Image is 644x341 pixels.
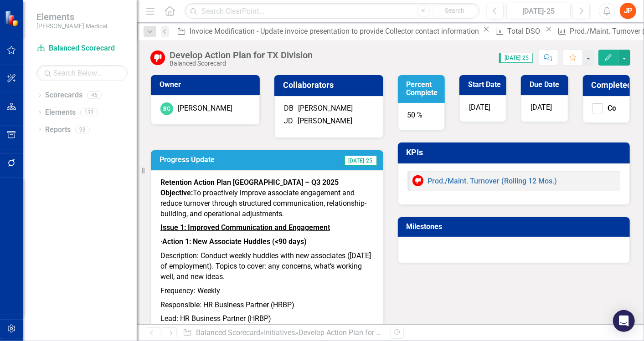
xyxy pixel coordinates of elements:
div: [PERSON_NAME] [298,116,352,127]
img: Below Target [412,175,423,186]
a: Total DSO [492,25,543,37]
h3: KPIs [407,148,625,157]
div: [PERSON_NAME] [298,103,353,114]
h3: Percent Complete [407,81,439,97]
div: Total DSO [507,25,543,37]
h3: Completed [592,81,632,90]
strong: Retention Action Plan [GEOGRAPHIC_DATA] – Q3 2025 [160,178,339,187]
div: BC [160,102,173,115]
div: DB [284,103,294,114]
h3: Start Date [468,81,501,89]
strong: Issue 1: Improved Communication and Engagement [160,223,330,232]
h3: Owner [160,81,254,89]
div: [DATE]-25 [510,6,567,17]
div: Open Intercom Messenger [613,310,635,332]
div: 132 [80,109,98,117]
strong: Action 1: New Associate Huddles (<90 days) [162,237,307,246]
div: » » [183,328,383,338]
p: Description: Conduct weekly huddles with new associates ([DATE] of employment). Topics to cover: ... [160,249,374,284]
a: Scorecards [45,90,82,101]
div: JD [284,116,293,127]
input: Search Below... [36,65,128,81]
div: 50 % [398,103,445,130]
strong: Objective: [160,188,193,197]
button: Search [432,5,478,17]
input: Search ClearPoint... [185,3,480,19]
h3: Collaborators [283,81,378,90]
div: Develop Action Plan for TX Division [299,328,413,337]
p: Responsible: HR Business Partner (HRBP) [160,298,374,312]
a: Prod./Maint. Turnover (Rolling 12 Mos.) [428,177,557,185]
button: JP [620,3,636,19]
img: ClearPoint Strategy [5,10,21,26]
p: Lead: HR Business Partner (HRBP) [160,312,374,326]
button: [DATE]-25 [506,3,571,19]
span: Search [445,7,464,14]
span: [DATE] [469,103,490,112]
a: Reports [45,125,71,135]
h3: Milestones [407,223,625,231]
p: Frequency: Weekly [160,284,374,298]
h3: Progress Update [160,156,294,164]
a: Balanced Scorecard [196,328,260,337]
a: Invoice Modification - Update invoice presentation to provide Collector contact information [174,25,481,37]
div: 93 [75,126,90,133]
small: [PERSON_NAME] Medical [36,22,107,30]
a: Balanced Scorecard [36,43,128,54]
span: [DATE]-25 [499,53,533,63]
h3: Due Date [530,81,562,89]
span: [DATE] [531,103,552,112]
span: Elements [36,11,107,22]
span: [DATE]-25 [343,156,377,166]
div: [PERSON_NAME] [178,103,232,114]
div: 45 [87,92,102,99]
div: Invoice Modification - Update invoice presentation to provide Collector contact information [190,25,481,37]
a: Elements [45,107,76,118]
div: Balanced Scorecard [170,60,313,67]
img: Below Target [150,51,165,65]
p: · [160,235,374,249]
div: Develop Action Plan for TX Division [170,50,313,60]
p: To proactively improve associate engagement and reduce turnover through structured communication,... [160,188,374,221]
a: Initiatives [264,328,295,337]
